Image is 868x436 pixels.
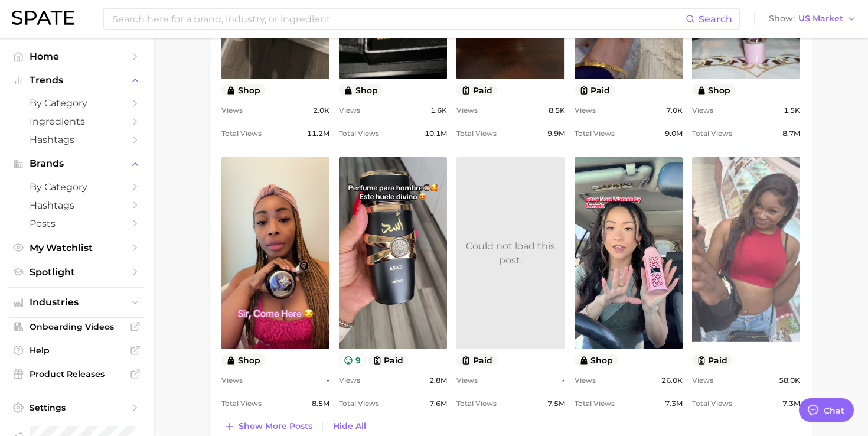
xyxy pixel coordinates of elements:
[339,354,366,366] button: 9
[9,263,144,281] a: Spotlight
[9,94,144,112] a: by Category
[798,15,843,22] span: US Market
[456,373,478,388] span: Views
[30,266,124,278] span: Spotlight
[456,103,478,118] span: Views
[9,365,144,383] a: Product Releases
[562,373,565,388] span: -
[784,103,800,118] span: 1.5k
[9,71,144,89] button: Trends
[313,103,329,118] span: 2.0k
[327,373,329,388] span: -
[30,242,124,253] span: My Watchlist
[665,126,683,141] span: 9.0m
[30,51,124,62] span: Home
[221,84,265,96] button: shop
[456,84,497,96] button: paid
[9,178,144,196] a: by Category
[547,126,565,141] span: 9.9m
[9,47,144,66] a: Home
[9,341,144,359] a: Help
[368,354,409,366] button: paid
[9,196,144,214] a: Hashtags
[9,294,144,311] button: Industries
[766,11,859,27] button: ShowUS Market
[9,112,144,131] a: Ingredients
[575,396,615,411] span: Total Views
[30,158,124,169] span: Brands
[221,103,243,118] span: Views
[339,84,383,96] button: shop
[456,157,564,349] a: Could not load this post.
[692,396,732,411] span: Total Views
[692,373,713,388] span: Views
[456,126,497,141] span: Total Views
[333,421,366,431] span: Hide All
[30,369,124,379] span: Product Releases
[456,239,564,268] div: Could not load this post.
[575,354,618,366] button: shop
[339,103,360,118] span: Views
[30,402,124,413] span: Settings
[782,396,800,411] span: 7.3m
[549,103,565,118] span: 8.5k
[30,200,124,211] span: Hashtags
[9,318,144,336] a: Onboarding Videos
[221,418,315,435] button: Show more posts
[661,373,683,388] span: 26.0k
[575,103,596,118] span: Views
[547,396,565,411] span: 7.5m
[692,354,733,366] button: paid
[30,116,124,127] span: Ingredients
[429,396,447,411] span: 7.6m
[307,126,329,141] span: 11.2m
[30,75,124,86] span: Trends
[9,155,144,173] button: Brands
[575,84,615,96] button: paid
[699,14,732,25] span: Search
[221,373,243,388] span: Views
[666,103,683,118] span: 7.0k
[221,126,262,141] span: Total Views
[692,84,736,96] button: shop
[221,354,265,366] button: shop
[575,373,596,388] span: Views
[30,321,124,332] span: Onboarding Videos
[429,373,447,388] span: 2.8m
[30,297,124,308] span: Industries
[425,126,447,141] span: 10.1m
[9,399,144,417] a: Settings
[456,396,497,411] span: Total Views
[312,396,329,411] span: 8.5m
[30,134,124,145] span: Hashtags
[575,126,615,141] span: Total Views
[330,418,369,434] button: Hide All
[779,373,800,388] span: 58.0k
[339,373,360,388] span: Views
[692,126,732,141] span: Total Views
[456,354,497,366] button: paid
[221,396,262,411] span: Total Views
[692,103,713,118] span: Views
[30,97,124,109] span: by Category
[9,131,144,149] a: Hashtags
[430,103,447,118] span: 1.6k
[339,126,379,141] span: Total Views
[9,214,144,233] a: Posts
[769,15,795,22] span: Show
[239,421,312,431] span: Show more posts
[30,181,124,193] span: by Category
[30,345,124,356] span: Help
[30,218,124,229] span: Posts
[782,126,800,141] span: 8.7m
[12,11,74,25] img: SPATE
[665,396,683,411] span: 7.3m
[9,239,144,257] a: My Watchlist
[339,396,379,411] span: Total Views
[111,9,686,29] input: Search here for a brand, industry, or ingredient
